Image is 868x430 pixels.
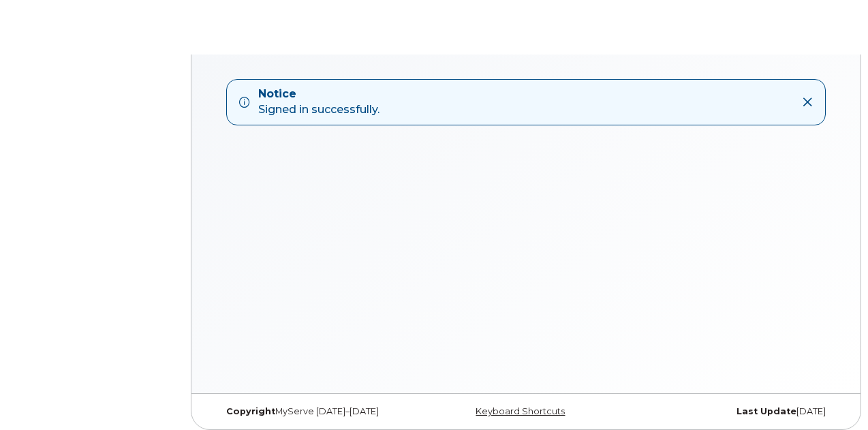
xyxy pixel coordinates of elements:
div: Signed in successfully. [258,87,379,118]
div: [DATE] [630,406,836,417]
strong: Notice [258,87,379,102]
a: Keyboard Shortcuts [476,406,565,416]
strong: Copyright [226,406,275,416]
div: MyServe [DATE]–[DATE] [216,406,422,417]
strong: Last Update [737,406,796,416]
